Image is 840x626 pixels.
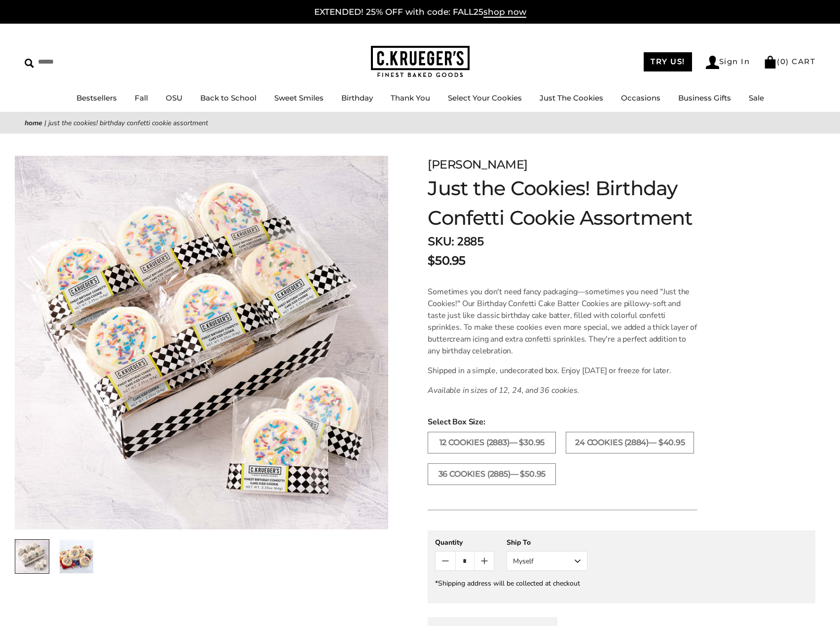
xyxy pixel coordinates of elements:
[135,93,148,103] a: Fall
[166,93,183,103] a: OSU
[428,174,742,233] h1: Just the Cookies! Birthday Confetti Cookie Assortment
[15,156,388,529] img: Just the Cookies! Birthday Confetti Cookie Assortment
[435,538,494,547] div: Quantity
[475,552,494,570] button: Count plus
[44,118,46,128] span: |
[25,59,34,68] img: Search
[706,56,719,69] img: Account
[621,93,660,103] a: Occasions
[678,93,731,103] a: Business Gifts
[25,117,815,129] nav: breadcrumbs
[507,538,587,547] div: Ship To
[457,234,483,249] span: 2885
[764,57,815,66] a: (0) CART
[428,530,815,603] gfm-form: New recipient
[435,579,808,588] div: *Shipping address will be collected at checkout
[60,540,93,573] img: Just the Cookies! Birthday Confetti Cookie Assortment
[749,93,764,103] a: Sale
[428,286,697,357] p: Sometimes you don't need fancy packaging—sometimes you need "Just the Cookies!" Our Birthday Conf...
[428,463,556,485] label: 36 COOKIES (2885)— $50.95
[25,54,142,70] input: Search
[436,552,455,570] button: Count minus
[706,56,750,69] a: Sign In
[428,234,454,249] strong: SKU:
[566,432,694,453] label: 24 COOKIES (2884)— $40.95
[314,7,526,18] a: EXTENDED! 25% OFF with code: FALL25shop now
[644,52,692,71] a: TRY US!
[428,385,579,396] em: Available in sizes of 12, 24, and 36 cookies.
[428,252,465,270] span: $50.95
[764,56,777,69] img: Bag
[15,540,49,573] img: Just the Cookies! Birthday Confetti Cookie Assortment
[391,93,430,103] a: Thank You
[455,552,475,570] input: Quantity
[274,93,324,103] a: Sweet Smiles
[483,7,526,18] span: shop now
[341,93,373,103] a: Birthday
[428,365,697,377] p: Shipped in a simple, undecorated box. Enjoy [DATE] or freeze for later.
[428,156,742,174] div: [PERSON_NAME]
[507,551,587,571] button: Myself
[540,93,603,103] a: Just The Cookies
[448,93,522,103] a: Select Your Cookies
[371,46,470,78] img: C.KRUEGER'S
[200,93,256,103] a: Back to School
[15,539,49,574] a: 1 / 2
[25,118,42,128] a: Home
[780,57,786,66] span: 0
[76,93,117,103] a: Bestsellers
[428,416,815,428] span: Select Box Size:
[48,118,208,128] span: Just the Cookies! Birthday Confetti Cookie Assortment
[59,539,94,574] a: 2 / 2
[428,432,556,453] label: 12 COOKIES (2883)— $30.95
